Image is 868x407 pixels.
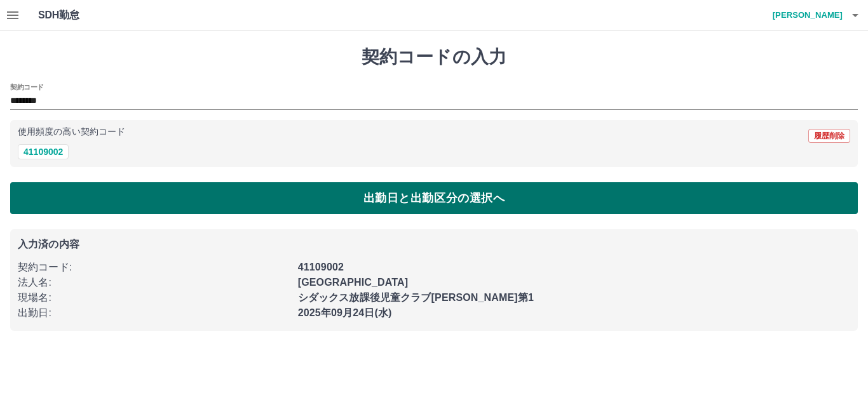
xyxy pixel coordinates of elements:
button: 出勤日と出勤区分の選択へ [10,182,858,214]
h1: 契約コードの入力 [10,46,858,68]
p: 出勤日 : [18,305,290,321]
b: 2025年09月24日(水) [298,307,392,318]
p: 法人名 : [18,275,290,290]
p: 現場名 : [18,290,290,305]
b: シダックス放課後児童クラブ[PERSON_NAME]第1 [298,292,534,303]
button: 41109002 [18,144,69,159]
b: 41109002 [298,262,344,272]
p: 契約コード : [18,260,290,275]
h2: 契約コード [10,82,44,92]
button: 履歴削除 [808,129,850,143]
b: [GEOGRAPHIC_DATA] [298,277,409,288]
p: 使用頻度の高い契約コード [18,128,125,137]
p: 入力済の内容 [18,239,850,250]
